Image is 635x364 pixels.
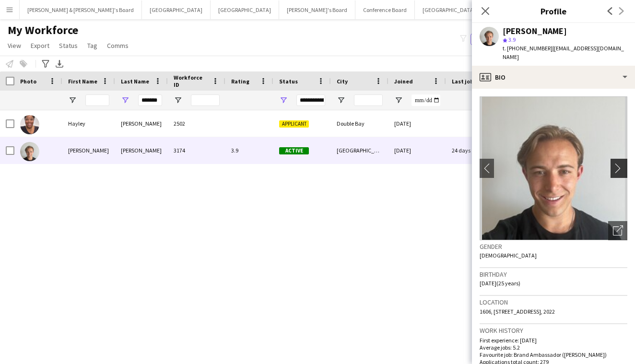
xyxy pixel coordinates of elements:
p: First experience: [DATE] [480,337,627,344]
h3: Location [480,298,627,306]
span: Comms [107,41,129,50]
button: [GEOGRAPHIC_DATA] [211,0,279,19]
img: Crew avatar or photo [480,96,627,240]
span: Status [279,78,298,85]
span: Status [59,41,78,50]
a: Export [27,39,53,52]
div: [DATE] [388,110,446,137]
div: [PERSON_NAME] [115,110,168,137]
span: First Name [68,78,97,85]
button: [GEOGRAPHIC_DATA] [142,0,211,19]
app-action-btn: Advanced filters [40,58,51,70]
div: [PERSON_NAME] [503,27,567,35]
div: 3174 [168,137,225,164]
p: Average jobs: 5.2 [480,344,627,351]
span: 3.9 [508,36,516,43]
h3: Birthday [480,270,627,279]
div: 2502 [168,110,225,137]
span: [DEMOGRAPHIC_DATA] [480,252,537,259]
button: Open Filter Menu [394,96,403,105]
div: [GEOGRAPHIC_DATA] [331,137,388,164]
img: Thomas Wheeler [20,142,39,161]
span: Photo [20,78,36,85]
button: Open Filter Menu [279,96,288,105]
div: 3.9 [225,137,273,164]
span: Active [279,147,309,154]
span: t. [PHONE_NUMBER] [503,45,553,52]
div: [PERSON_NAME] [115,137,168,164]
h3: Profile [472,5,635,17]
button: Open Filter Menu [68,96,77,105]
span: Joined [394,78,413,85]
a: View [4,39,25,52]
span: My Workforce [8,23,78,37]
div: [PERSON_NAME] [62,137,115,164]
button: [PERSON_NAME] & [PERSON_NAME]'s Board [20,0,142,19]
button: [PERSON_NAME]'s Board [279,0,355,19]
span: Last Name [121,78,149,85]
input: City Filter Input [354,94,383,106]
span: 1606, [STREET_ADDRESS], 2022 [480,308,555,315]
a: Status [55,39,82,52]
input: Joined Filter Input [412,94,440,106]
a: Comms [103,39,132,52]
div: 24 days [446,137,504,164]
a: Tag [83,39,101,52]
button: Open Filter Menu [337,96,345,105]
input: First Name Filter Input [85,94,109,106]
div: Bio [472,66,635,89]
span: Workforce ID [174,74,208,88]
input: Workforce ID Filter Input [191,94,220,106]
h3: Gender [480,242,627,251]
span: Tag [87,41,97,50]
div: Open photos pop-in [608,221,627,240]
button: Everyone2,136 [470,34,518,45]
span: Applicant [279,120,309,128]
h3: Work history [480,326,627,335]
div: Double Bay [331,110,388,137]
button: Open Filter Menu [121,96,129,105]
span: View [8,41,21,50]
span: | [EMAIL_ADDRESS][DOMAIN_NAME] [503,45,624,60]
button: Open Filter Menu [174,96,182,105]
span: [DATE] (25 years) [480,280,520,287]
p: Favourite job: Brand Ambassador ([PERSON_NAME]) [480,351,627,358]
input: Last Name Filter Input [138,94,162,106]
div: [DATE] [388,137,446,164]
div: Hayley [62,110,115,137]
app-action-btn: Export XLSX [54,58,65,70]
span: Last job [452,78,473,85]
button: [GEOGRAPHIC_DATA]/Gold Coast Winter [415,0,529,19]
img: Hayley Wheeler [20,115,39,134]
span: Rating [231,78,249,85]
span: City [337,78,348,85]
button: Conference Board [355,0,415,19]
span: Export [31,41,49,50]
